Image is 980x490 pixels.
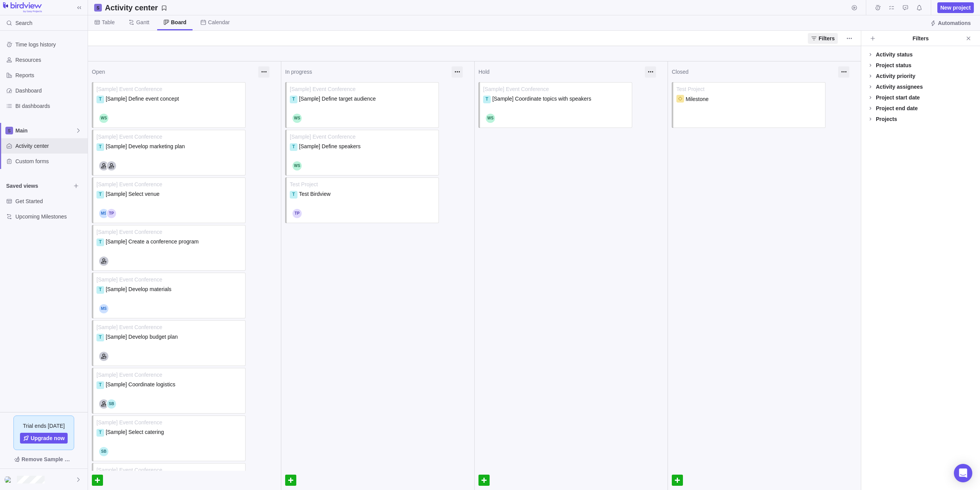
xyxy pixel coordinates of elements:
[3,2,42,13] img: logo
[92,68,254,76] div: Open
[96,276,243,283] span: [Sample] Event Conference
[15,157,85,165] span: Custom forms
[292,114,302,123] div: Will Salah
[15,19,32,27] span: Search
[844,33,855,44] span: More actions
[876,115,897,123] div: Projects
[672,68,834,76] div: Closed
[71,180,81,191] span: Browse views
[99,257,108,266] div: Marketing Manager
[299,191,331,197] span: Test Birdview
[285,68,448,76] div: In progress
[808,33,838,44] span: Filters
[872,2,883,13] span: Time logs
[208,18,230,26] span: Calendar
[876,94,920,101] div: Project start date
[867,33,878,44] span: Add filters
[15,142,85,150] span: Activity center
[96,133,243,141] span: [Sample] Event Conference
[900,2,911,13] span: Approval requests
[6,182,71,190] span: Saved views
[96,381,104,389] div: T
[23,422,65,430] span: Trial ends [DATE]
[102,2,170,13] span: Save your current layout and filters as a View
[5,477,14,483] img: Show
[258,66,269,78] div: More actions
[106,238,199,245] span: [Sample] Create a conference program
[99,304,108,313] div: Mark Steinson
[15,56,85,64] span: Resources
[290,133,436,141] span: [Sample] Event Conference
[107,209,116,218] div: Tom Plagge
[819,35,835,42] span: Filters
[452,66,463,78] div: More actions
[849,2,860,13] span: Start timer
[838,66,849,78] div: More actions
[99,114,108,123] div: Will Salah
[99,447,108,456] div: Sandra Bellmont
[676,85,822,93] span: Test Project
[483,85,629,93] span: [Sample] Event Conference
[914,6,925,12] a: Notifications
[292,161,302,171] div: Will Salah
[876,72,915,80] div: Activity priority
[478,68,641,76] div: Hold
[106,334,178,340] span: [Sample] Develop budget plan
[290,191,297,199] div: T
[290,85,436,93] span: [Sample] Event Conference
[96,419,243,426] span: [Sample] Event Conference
[106,143,185,149] span: [Sample] Develop marketing plan
[171,18,186,26] span: Board
[99,209,108,218] div: Mark Steinson
[136,18,149,26] span: Gantt
[299,143,360,149] span: [Sample] Define speakers
[96,334,104,341] div: T
[938,19,971,27] span: Automations
[96,96,104,103] div: T
[96,371,243,379] span: [Sample] Event Conference
[483,96,491,103] div: T
[15,127,75,134] span: Main
[106,381,175,387] span: [Sample] Coordinate logistics
[99,161,108,171] div: Marketing Manager
[106,286,171,292] span: [Sample] Develop materials
[106,191,159,197] span: [Sample] Select venue
[106,429,164,435] span: [Sample] Select catering
[20,433,68,444] a: Upgrade now
[99,352,108,361] div: Event Manager
[15,213,85,220] span: Upcoming Milestones
[299,96,376,102] span: [Sample] Define target audience
[102,18,115,26] span: Table
[940,4,971,12] span: New project
[900,6,911,12] a: Approval requests
[914,2,925,13] span: Notifications
[106,96,179,102] span: [Sample] Define event concept
[22,455,74,464] span: Remove Sample Data
[878,35,963,42] div: Filters
[96,191,104,199] div: T
[886,2,897,13] span: My assignments
[876,51,913,58] div: Activity status
[954,464,972,482] div: Open Intercom Messenger
[927,18,974,28] span: Automations
[96,286,104,294] div: T
[31,434,65,442] span: Upgrade now
[96,228,243,236] span: [Sample] Event Conference
[96,85,243,93] span: [Sample] Event Conference
[292,209,302,218] div: Tom Plagge
[290,96,297,103] div: T
[105,2,158,13] h2: Activity center
[107,161,116,171] div: Social Media Coordinator
[15,41,85,48] span: Time logs history
[886,6,897,12] a: My assignments
[937,2,974,13] span: New project
[492,96,591,102] span: [Sample] Coordinate topics with speakers
[107,399,116,409] div: Sandra Bellmont
[290,180,436,188] span: Test Project
[876,61,912,69] div: Project status
[6,453,81,465] span: Remove Sample Data
[96,323,243,331] span: [Sample] Event Conference
[5,475,14,484] div: Tom Plagge
[876,83,923,91] div: Activity assignees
